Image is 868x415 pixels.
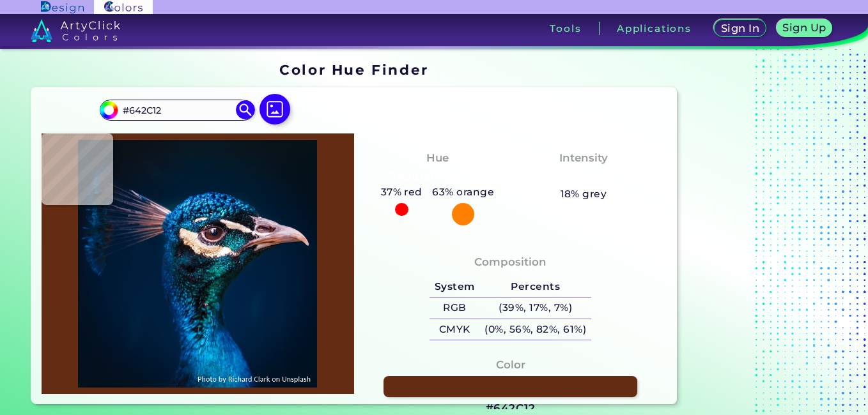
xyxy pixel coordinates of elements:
h3: Applications [617,24,692,33]
a: Sign Up [779,20,830,37]
img: logo_artyclick_colors_white.svg [31,19,121,42]
h4: Composition [474,253,546,271]
h4: Hue [426,149,449,167]
h5: CMYK [430,319,479,340]
h5: Sign Up [784,23,825,33]
a: Sign In [717,20,764,37]
h4: Intensity [559,149,608,167]
h3: Moderate [550,169,617,185]
img: icon picture [260,94,290,124]
h4: Color [496,356,525,374]
h5: System [430,276,479,298]
h5: 37% red [376,184,428,200]
input: type color.. [118,102,236,119]
img: icon search [236,100,255,119]
h5: (39%, 17%, 7%) [480,298,591,319]
h3: Tools [550,24,581,33]
h5: (0%, 56%, 82%, 61%) [480,319,591,340]
h5: Percents [480,276,591,298]
h5: 63% orange [428,184,499,200]
h3: Reddish Orange [384,169,492,185]
h1: Color Hue Finder [279,60,428,79]
h5: RGB [430,298,479,319]
img: ArtyClick Design logo [41,1,84,13]
h5: Sign In [722,24,758,33]
h5: 18% grey [561,186,607,202]
img: img_pavlin.jpg [48,140,348,388]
